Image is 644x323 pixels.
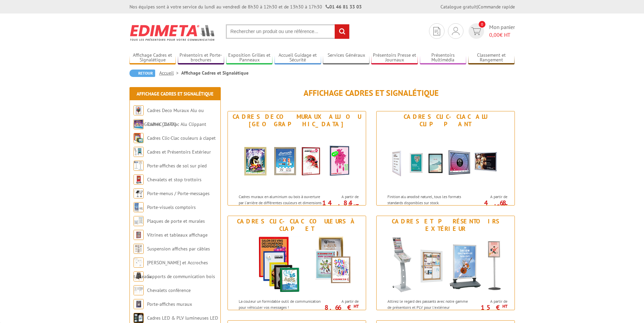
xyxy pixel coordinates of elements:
[324,299,359,304] span: A partir de
[228,89,515,98] h1: Affichage Cadres et Signalétique
[230,218,364,233] div: Cadres Clic-Clac couleurs à clapet
[134,161,144,171] img: Porte-affiches de sol sur pied
[134,260,208,279] a: [PERSON_NAME] et Accroches tableaux
[275,52,321,63] a: Accueil Guidage et Sécurité
[376,216,515,310] a: Cadres et Présentoirs Extérieur Cadres et Présentoirs Extérieur Attirez le regard des passants av...
[371,52,418,63] a: Présentoirs Presse et Journaux
[473,299,507,304] span: A partir de
[129,20,216,45] img: Edimeta
[147,163,207,169] a: Porte-affiches de sol sur pied
[129,70,155,77] a: Retour
[147,218,205,224] a: Plaques de porte et murales
[452,27,459,35] img: devis rapide
[134,188,144,198] img: Porte-menus / Porte-messages
[383,130,508,190] img: Cadres Clic-Clac Alu Clippant
[147,273,215,279] a: Supports de communication bois
[321,201,359,209] p: 14.84 €
[134,258,144,268] img: Cimaises et Accroches tableaux
[468,52,515,63] a: Classement et Rangement
[134,285,144,295] img: Chevalets conférence
[134,107,204,127] a: Cadres Deco Muraux Alu ou [GEOGRAPHIC_DATA]
[134,174,144,185] img: Chevalets et stop trottoirs
[147,315,218,321] a: Cadres LED & PLV lumineuses LED
[129,3,362,10] div: Nos équipes sont à votre service du lundi au vendredi de 8h30 à 12h30 et de 13h30 à 17h30
[178,52,224,63] a: Présentoirs et Porte-brochures
[473,194,507,199] span: A partir de
[387,194,471,205] p: Finition alu anodisé naturel, tous les formats standards disponibles sur stock.
[234,234,359,295] img: Cadres Clic-Clac couleurs à clapet
[383,234,508,295] img: Cadres et Présentoirs Extérieur
[467,23,515,39] a: devis rapide 0 Mon panier 0,00€ HT
[134,202,144,212] img: Porte-visuels comptoirs
[181,70,248,76] li: Affichage Cadres et Signalétique
[502,303,507,309] sup: HT
[324,194,359,199] span: A partir de
[134,230,144,240] img: Vitrines et tableaux affichage
[159,70,181,76] a: Accueil
[335,24,349,39] input: rechercher
[470,305,507,309] p: 15 €
[147,190,210,196] a: Porte-menus / Porte-messages
[440,4,477,10] a: Catalogue gratuit
[147,149,211,155] a: Cadres et Présentoirs Extérieur
[321,305,359,309] p: 8.66 €
[354,203,359,209] sup: HT
[440,3,515,10] div: |
[479,21,485,28] span: 0
[471,27,481,35] img: devis rapide
[489,31,515,39] span: € HT
[134,313,144,323] img: Cadres LED & PLV lumineuses LED
[147,177,201,183] a: Chevalets et stop trottoirs
[323,52,369,63] a: Services Généraux
[134,133,144,143] img: Cadres Clic-Clac couleurs à clapet
[378,218,513,233] div: Cadres et Présentoirs Extérieur
[147,121,206,127] a: Cadres Clic-Clac Alu Clippant
[134,147,144,157] img: Cadres et Présentoirs Extérieur
[234,130,359,190] img: Cadres Deco Muraux Alu ou Bois
[147,204,196,210] a: Porte-visuels comptoirs
[228,216,366,310] a: Cadres Clic-Clac couleurs à clapet Cadres Clic-Clac couleurs à clapet La couleur un formidable ou...
[147,135,216,141] a: Cadres Clic-Clac couleurs à clapet
[502,203,507,209] sup: HT
[129,52,176,63] a: Affichage Cadres et Signalétique
[134,105,144,115] img: Cadres Deco Muraux Alu ou Bois
[387,298,471,310] p: Attirez le regard des passants avec notre gamme de présentoirs et PLV pour l'extérieur
[489,31,500,38] span: 0,00
[147,232,208,238] a: Vitrines et tableaux affichage
[478,4,515,10] a: Commande rapide
[147,301,192,307] a: Porte-affiches muraux
[420,52,467,63] a: Présentoirs Multimédia
[226,52,273,63] a: Exposition Grilles et Panneaux
[239,298,323,310] p: La couleur un formidable outil de communication pour véhiculer vos messages !
[228,111,366,206] a: Cadres Deco Muraux Alu ou [GEOGRAPHIC_DATA] Cadres Deco Muraux Alu ou Bois Cadres muraux en alumi...
[134,299,144,309] img: Porte-affiches muraux
[378,113,513,128] div: Cadres Clic-Clac Alu Clippant
[137,91,213,97] a: Affichage Cadres et Signalétique
[134,244,144,254] img: Suspension affiches par câbles
[489,23,515,39] span: Mon panier
[230,113,364,128] div: Cadres Deco Muraux Alu ou [GEOGRAPHIC_DATA]
[147,246,210,252] a: Suspension affiches par câbles
[433,27,440,35] img: devis rapide
[134,216,144,226] img: Plaques de porte et murales
[354,303,359,309] sup: HT
[376,111,515,206] a: Cadres Clic-Clac Alu Clippant Cadres Clic-Clac Alu Clippant Finition alu anodisé naturel, tous le...
[226,24,350,39] input: Rechercher un produit ou une référence...
[470,201,507,209] p: 4.68 €
[326,4,362,10] strong: 01 46 81 33 03
[147,287,191,293] a: Chevalets conférence
[239,194,323,217] p: Cadres muraux en aluminium ou bois à ouverture par l'arrière de différentes couleurs et dimension...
